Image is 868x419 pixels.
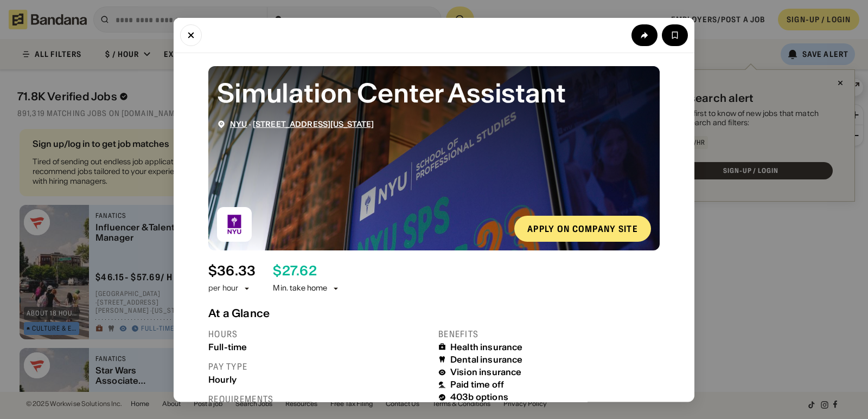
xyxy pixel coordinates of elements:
[208,393,430,404] div: Requirements
[230,119,247,128] a: NYU
[208,328,430,339] div: Hours
[450,354,523,364] div: Dental insurance
[208,360,430,372] div: Pay type
[217,74,651,111] div: Simulation Center Assistant
[450,392,508,402] div: 403b options
[180,24,202,46] button: Close
[208,374,430,384] div: Hourly
[450,379,504,390] div: Paid time off
[208,263,256,279] div: $ 36.33
[527,224,638,233] div: Apply on company site
[230,119,374,128] div: ·
[450,367,522,377] div: Vision insurance
[450,341,523,352] div: Health insurance
[438,328,660,339] div: Benefits
[208,341,430,352] div: Full-time
[208,283,238,294] div: per hour
[208,306,660,319] div: At a Glance
[273,263,316,279] div: $ 27.62
[253,119,374,128] a: [STREET_ADDRESS][US_STATE]
[217,207,252,241] img: NYU logo
[273,283,340,294] div: Min. take home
